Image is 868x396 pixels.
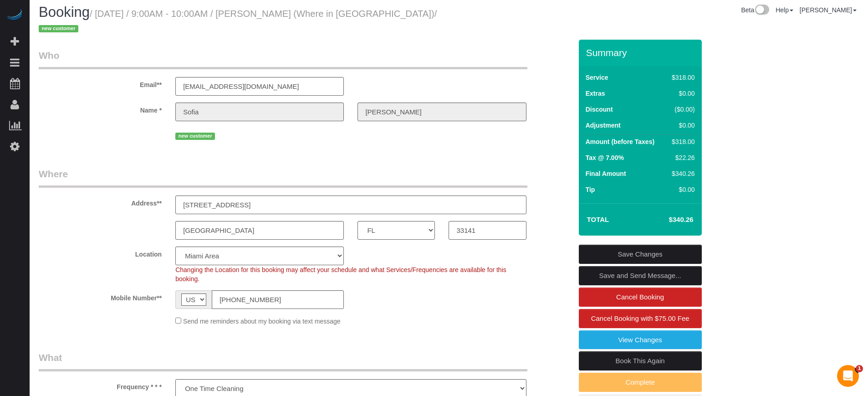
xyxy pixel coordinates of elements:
iframe: Intercom live chat [837,365,859,387]
span: Changing the Location for this booking may affect your schedule and what Services/Frequencies are... [175,266,506,283]
label: Frequency * * * [32,379,168,391]
label: Extras [586,89,605,98]
label: Final Amount [586,169,626,178]
legend: What [39,351,527,371]
label: Name * [32,103,168,115]
img: Automaid Logo [5,9,24,22]
a: Cancel Booking with $75.00 Fee [579,309,702,328]
input: Last Name** [357,103,526,121]
div: $0.00 [668,185,694,194]
h4: $340.26 [641,216,693,224]
div: ($0.00) [668,105,694,114]
span: Booking [39,4,90,20]
a: Beta [741,6,769,14]
legend: Where [39,167,527,188]
label: Service [586,73,608,82]
input: Mobile Number** [212,290,344,309]
a: Book This Again [579,351,702,370]
a: Save and Send Message... [579,266,702,285]
div: $22.26 [668,153,694,162]
h3: Summary [586,47,697,58]
a: View Changes [579,330,702,350]
small: / [DATE] / 9:00AM - 10:00AM / [PERSON_NAME] (Where in [GEOGRAPHIC_DATA]) [39,9,437,34]
div: $0.00 [668,121,694,130]
label: Discount [586,105,613,114]
label: Location [32,247,168,259]
span: Send me reminders about my booking via text message [183,318,341,325]
a: [PERSON_NAME] [800,6,857,14]
div: $340.26 [668,169,694,178]
label: Amount (before Taxes) [586,137,654,146]
label: Tip [586,185,595,194]
strong: Total [587,216,609,223]
span: new customer [39,25,78,32]
input: Zip Code** [449,221,526,240]
label: Tax @ 7.00% [586,153,624,162]
div: $318.00 [668,137,694,146]
span: 1 [856,365,863,372]
img: New interface [754,5,769,16]
legend: Who [39,49,527,69]
label: Adjustment [586,121,621,130]
a: Save Changes [579,245,702,264]
label: Mobile Number** [32,290,168,303]
div: $0.00 [668,89,694,98]
span: new customer [175,133,215,140]
a: Cancel Booking [579,288,702,307]
a: Help [776,6,793,14]
span: Cancel Booking with $75.00 Fee [591,314,689,322]
div: $318.00 [668,73,694,82]
input: First Name** [175,103,344,121]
